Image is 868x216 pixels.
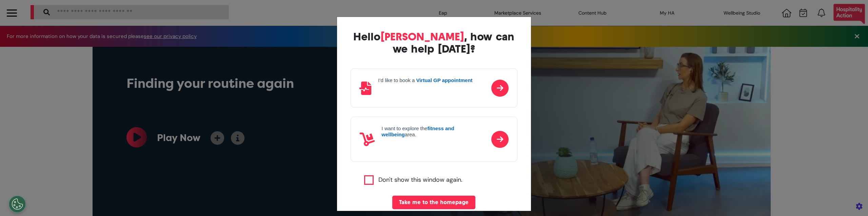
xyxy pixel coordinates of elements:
div: Hello , how can we help [DATE]? [351,31,517,55]
button: Open Preferences [9,196,26,213]
button: Take me to the homepage [392,196,475,209]
h4: I'd like to book a [378,77,472,83]
strong: Virtual GP appointment [416,77,472,83]
h4: I want to explore the area. [381,125,489,138]
label: Don't show this window again. [378,175,462,185]
input: Agree to privacy policy [364,175,374,185]
span: [PERSON_NAME] [380,30,464,43]
strong: fitness and wellbeing [381,125,454,137]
